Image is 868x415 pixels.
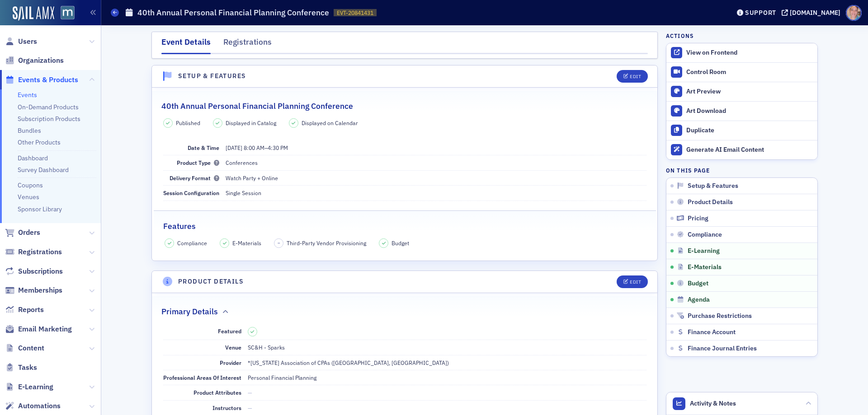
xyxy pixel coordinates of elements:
[18,382,53,392] span: E-Learning
[18,401,61,411] span: Automations
[18,363,37,373] span: Tasks
[223,36,272,53] div: Registrations
[232,239,261,247] span: E-Materials
[18,138,61,146] a: Other Products
[302,119,358,127] span: Displayed on Calendar
[18,228,40,238] span: Orders
[61,6,75,20] img: SailAMX
[18,343,44,353] span: Content
[226,189,261,196] span: Single Session
[782,9,844,16] button: [DOMAIN_NAME]
[226,174,278,182] span: Watch Party + Online
[686,146,813,154] div: Generate AI Email Content
[688,345,757,353] span: Finance Journal Entries
[5,56,64,65] a: Organizations
[666,121,817,140] button: Duplicate
[161,306,218,317] h2: Primary Details
[176,119,200,127] span: Published
[248,373,316,382] div: Personal Financial Planning
[226,119,276,127] span: Displayed in Catalog
[688,214,708,223] span: Pricing
[268,144,288,151] time: 4:30 PM
[248,404,252,411] span: —
[18,247,62,257] span: Registrations
[287,239,366,247] span: Third-Party Vendor Provisioning
[686,126,813,135] div: Duplicate
[5,37,37,47] a: Users
[178,277,244,286] h4: Product Details
[337,9,373,17] span: EVT-20841431
[18,75,78,85] span: Events & Products
[18,166,69,174] a: Survey Dashboard
[163,374,241,381] span: Professional Areas Of Interest
[220,359,241,366] span: Provider
[13,6,54,21] img: SailAMX
[18,115,80,123] a: Subscription Products
[18,181,43,189] a: Coupons
[5,382,53,392] a: E-Learning
[225,344,241,351] span: Venue
[212,404,241,411] span: Instructors
[248,389,252,396] span: —
[690,399,736,408] span: Activity & Notes
[666,32,694,40] h4: Actions
[5,305,44,315] a: Reports
[218,327,241,335] span: Featured
[666,140,817,159] button: Generate AI Email Content
[5,324,72,334] a: Email Marketing
[666,82,817,101] a: Art Preview
[161,36,211,54] div: Event Details
[666,101,817,121] a: Art Download
[226,159,258,166] span: Conferences
[177,239,207,247] span: Compliance
[18,154,48,162] a: Dashboard
[18,305,44,315] span: Reports
[18,324,72,334] span: Email Marketing
[686,68,813,76] div: Control Room
[5,75,78,85] a: Events & Products
[666,166,818,174] h4: On this page
[688,198,733,206] span: Product Details
[5,343,44,353] a: Content
[177,159,219,166] span: Product Type
[5,401,61,411] a: Automations
[686,107,813,115] div: Art Download
[163,189,219,196] span: Session Configuration
[18,56,64,65] span: Organizations
[178,71,246,81] h4: Setup & Features
[248,344,285,351] span: SC&H - Sparks
[193,389,241,396] span: Product Attributes
[5,285,62,295] a: Memberships
[666,63,817,82] a: Control Room
[666,43,817,62] a: View on Frontend
[244,144,264,151] time: 8:00 AM
[18,266,63,276] span: Subscriptions
[630,74,641,79] div: Edit
[248,359,449,366] span: *[US_STATE] Association of CPAs ([GEOGRAPHIC_DATA], [GEOGRAPHIC_DATA])
[688,312,752,320] span: Purchase Restrictions
[846,5,862,21] span: Profile
[617,275,648,288] button: Edit
[686,49,813,57] div: View on Frontend
[688,280,708,288] span: Budget
[5,228,40,238] a: Orders
[5,363,37,373] a: Tasks
[170,174,219,182] span: Delivery Format
[617,70,648,83] button: Edit
[5,266,63,276] a: Subscriptions
[745,9,776,17] div: Support
[161,100,353,112] h2: 40th Annual Personal Financial Planning Conference
[392,239,409,247] span: Budget
[688,263,722,271] span: E-Materials
[278,240,280,246] span: –
[688,231,722,239] span: Compliance
[18,37,37,47] span: Users
[163,220,196,232] h2: Features
[137,7,329,18] h1: 40th Annual Personal Financial Planning Conference
[688,182,738,190] span: Setup & Features
[790,9,840,17] div: [DOMAIN_NAME]
[226,144,242,151] span: [DATE]
[18,91,37,99] a: Events
[688,247,720,255] span: E-Learning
